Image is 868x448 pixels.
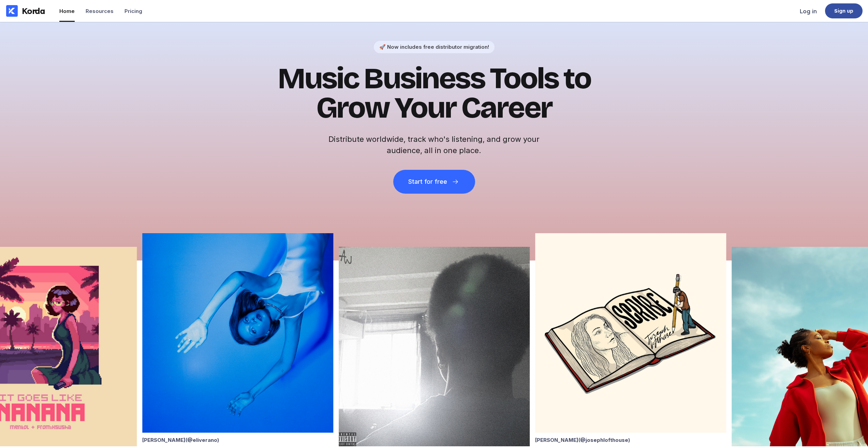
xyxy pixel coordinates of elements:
[86,8,114,14] div: Resources
[325,134,543,156] h2: Distribute worldwide, track who's listening, and grow your audience, all in one place.
[408,178,447,185] div: Start for free
[535,437,726,443] div: [PERSON_NAME] (@ josephlofthouse )
[59,8,75,14] div: Home
[22,6,45,16] div: Korda
[834,8,854,14] div: Sign up
[825,3,863,18] a: Sign up
[124,8,142,14] div: Pricing
[339,247,530,446] img: Alan Ward
[142,233,333,433] img: Eli Verano
[142,437,333,443] div: [PERSON_NAME] (@ eliverano )
[267,64,601,123] h1: Music Business Tools to Grow Your Career
[393,170,475,194] button: Start for free
[535,233,726,433] img: Joseph Lofthouse
[379,44,489,50] div: 🚀 Now includes free distributor migration!
[800,8,817,15] div: Log in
